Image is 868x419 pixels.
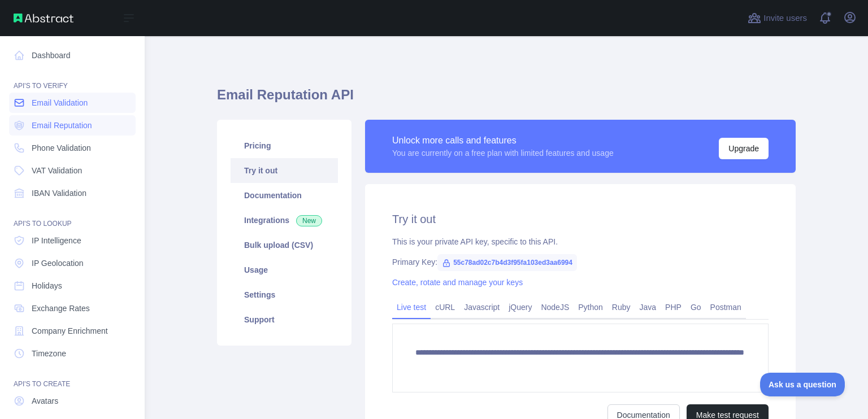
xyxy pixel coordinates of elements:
[9,343,136,364] a: Timezone
[9,230,136,251] a: IP Intelligence
[32,325,108,337] span: Company Enrichment
[536,298,574,316] a: NodeJS
[14,14,73,23] img: Abstract API
[392,298,431,316] a: Live test
[9,45,136,66] a: Dashboard
[9,160,136,181] a: VAT Validation
[706,298,746,316] a: Postman
[231,208,338,233] a: Integrations New
[231,282,338,307] a: Settings
[296,215,322,226] span: New
[231,183,338,208] a: Documentation
[459,298,504,316] a: Javascript
[231,233,338,257] a: Bulk upload (CSV)
[231,133,338,158] a: Pricing
[392,278,523,287] a: Create, rotate and manage your keys
[32,120,92,131] span: Email Reputation
[9,206,136,228] div: API'S TO LOOKUP
[635,298,661,316] a: Java
[392,134,614,147] div: Unlock more calls and features
[437,254,577,271] span: 55c78ad02c7b4d3f95fa103ed3aa6994
[661,298,686,316] a: PHP
[32,97,88,108] span: Email Validation
[9,253,136,273] a: IP Geolocation
[9,366,136,389] div: API'S TO CREATE
[9,93,136,113] a: Email Validation
[745,9,809,27] button: Invite users
[763,12,807,25] span: Invite users
[32,395,58,407] span: Avatars
[574,298,607,316] a: Python
[32,280,62,291] span: Holidays
[392,147,614,159] div: You are currently on a free plan with limited features and usage
[9,183,136,203] a: IBAN Validation
[32,142,91,154] span: Phone Validation
[32,257,84,269] span: IP Geolocation
[719,138,769,159] button: Upgrade
[392,256,769,268] div: Primary Key:
[9,321,136,341] a: Company Enrichment
[217,86,796,113] h1: Email Reputation API
[32,348,66,359] span: Timezone
[9,276,136,296] a: Holidays
[231,307,338,332] a: Support
[32,235,81,246] span: IP Intelligence
[32,165,82,176] span: VAT Validation
[9,138,136,158] a: Phone Validation
[686,298,706,316] a: Go
[431,298,459,316] a: cURL
[392,211,769,227] h2: Try it out
[9,391,136,411] a: Avatars
[607,298,635,316] a: Ruby
[9,298,136,318] a: Exchange Rates
[32,187,86,199] span: IBAN Validation
[392,236,769,247] div: This is your private API key, specific to this API.
[760,373,845,396] iframe: Toggle Customer Support
[9,115,136,136] a: Email Reputation
[32,303,90,314] span: Exchange Rates
[9,68,136,90] div: API'S TO VERIFY
[504,298,536,316] a: jQuery
[231,257,338,282] a: Usage
[231,158,338,183] a: Try it out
